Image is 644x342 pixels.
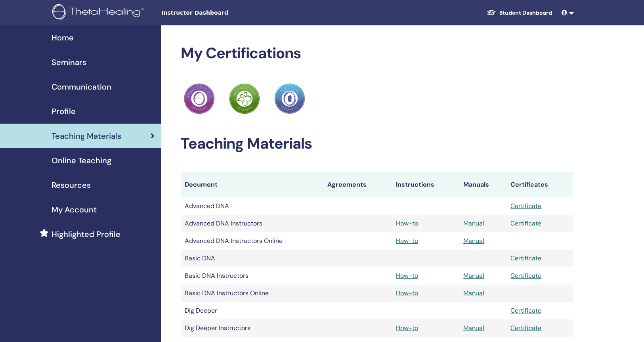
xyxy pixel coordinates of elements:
[487,9,496,16] img: graduation-cap-white.svg
[463,237,484,245] a: Manual
[463,324,484,332] a: Manual
[506,172,573,197] th: Certificates
[510,271,541,280] a: Certificate
[52,179,91,191] span: Resources
[274,83,305,114] img: Practitioner
[181,135,573,153] h2: Teaching Materials
[510,324,541,332] a: Certificate
[181,267,323,285] td: Basic DNA Instructors
[52,228,120,240] span: Highlighted Profile
[52,130,121,142] span: Teaching Materials
[229,83,260,114] img: Practitioner
[463,289,484,297] a: Manual
[396,324,418,332] a: How-to
[184,83,215,114] img: Practitioner
[396,289,418,297] a: How-to
[463,219,484,227] a: Manual
[52,32,74,44] span: Home
[396,237,418,245] a: How-to
[161,9,280,17] span: Instructor Dashboard
[181,302,323,319] td: Dig Deeper
[181,215,323,232] td: Advanced DNA Instructors
[181,197,323,215] td: Advanced DNA
[480,6,558,20] a: Student Dashboard
[396,271,418,280] a: How-to
[392,172,459,197] th: Instructions
[181,250,323,267] td: Basic DNA
[510,219,541,227] a: Certificate
[52,81,111,93] span: Communication
[459,172,506,197] th: Manuals
[510,254,541,262] a: Certificate
[52,56,86,68] span: Seminars
[181,232,323,250] td: Advanced DNA Instructors Online
[52,155,111,166] span: Online Teaching
[181,44,573,63] h2: My Certifications
[463,271,484,280] a: Manual
[52,204,97,216] span: My Account
[181,285,323,302] td: Basic DNA Instructors Online
[181,172,323,197] th: Document
[181,319,323,337] td: Dig Deeper Instructors
[323,172,392,197] th: Agreements
[396,219,418,227] a: How-to
[510,202,541,210] a: Certificate
[52,105,76,117] span: Profile
[52,4,147,22] img: logo.png
[510,306,541,315] a: Certificate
